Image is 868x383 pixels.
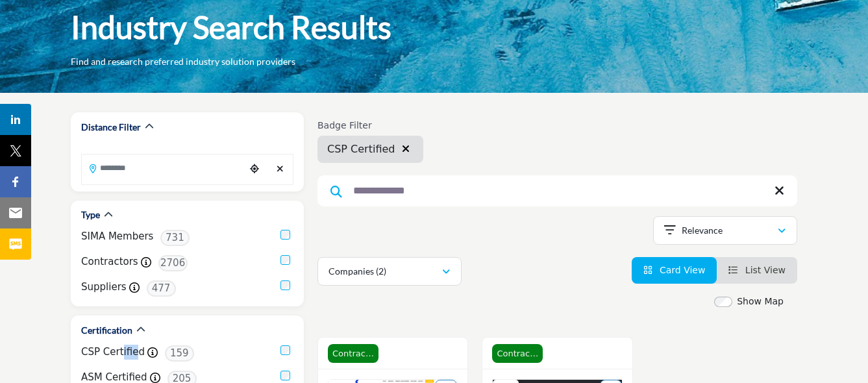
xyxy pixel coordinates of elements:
label: Contractors [81,254,138,269]
span: List View [745,265,786,275]
li: Card View [632,257,717,284]
span: Contractor [492,344,543,364]
p: Relevance [682,224,723,237]
h2: Distance Filter [81,121,141,134]
span: Card View [660,265,705,275]
a: View Card [643,265,706,275]
div: Choose your current location [245,155,264,183]
label: CSP Certified [81,345,145,360]
span: 731 [160,230,190,246]
span: CSP Certified [327,142,395,157]
h2: Type [81,208,100,221]
input: SIMA Members checkbox [280,230,290,240]
h2: Certification [81,324,132,337]
p: Find and research preferred industry solution providers [71,55,295,68]
label: SIMA Members [81,229,153,244]
span: 159 [165,345,194,362]
li: List View [717,257,797,284]
h6: Badge Filter [317,120,423,131]
span: Contractor [328,344,378,364]
div: Clear search location [271,155,290,183]
p: Companies (2) [329,265,386,278]
input: Suppliers checkbox [280,280,290,290]
label: Suppliers [81,280,127,295]
input: Search Keyword [317,175,797,206]
span: 2706 [158,255,188,271]
label: Show Map [737,295,784,308]
input: Contractors checkbox [280,255,290,265]
button: Relevance [653,216,797,245]
a: View List [728,265,786,275]
input: ASM Certified checkbox [280,371,290,380]
h1: Industry Search Results [71,7,391,47]
input: Search Location [82,155,245,180]
span: 477 [147,280,176,297]
button: Companies (2) [317,257,462,286]
input: CSP Certified checkbox [280,345,290,355]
